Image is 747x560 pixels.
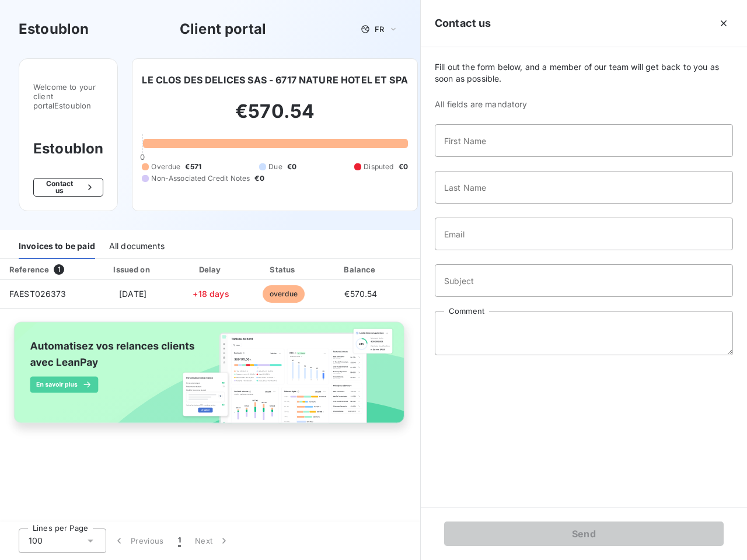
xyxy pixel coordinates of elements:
span: Fill out the form below, and a member of our team will get back to you as soon as possible. [435,61,733,85]
button: Contact us [33,178,103,197]
span: Due [268,162,282,172]
h3: Estoublon [19,19,89,40]
div: Balance [323,264,399,275]
span: €0 [287,162,296,172]
button: Send [444,521,724,546]
h3: Client portal [180,19,266,40]
h3: Estoublon [33,138,103,159]
span: 1 [54,264,64,275]
button: Previous [106,528,171,553]
h5: Contact us [435,15,491,32]
div: Delay [178,264,245,275]
h6: LE CLOS DES DELICES SAS - 6717 NATURE HOTEL ET SPA [142,73,408,87]
h2: €570.54 [142,100,408,135]
input: placeholder [435,124,733,157]
span: FR [375,24,384,34]
span: €0 [254,173,264,184]
input: placeholder [435,171,733,204]
div: PDF [403,264,462,275]
span: FAEST026373 [9,289,67,299]
img: banner [5,316,416,440]
span: Non-Associated Credit Notes [151,173,250,184]
input: placeholder [435,264,733,297]
span: 1 [178,535,181,547]
div: Reference [9,265,49,274]
span: overdue [263,285,305,303]
span: All fields are mandatory [435,99,733,110]
span: €0 [399,162,408,172]
span: +18 days [193,289,229,299]
div: Status [249,264,318,275]
span: €571 [185,162,201,172]
span: 0 [140,152,145,162]
button: 1 [171,528,188,553]
button: Next [188,528,237,553]
div: Issued on [92,264,173,275]
span: Overdue [151,162,180,172]
span: Disputed [364,162,393,172]
span: Welcome to your client portal Estoublon [33,82,103,110]
span: €570.54 [344,289,377,299]
div: All documents [109,235,165,259]
div: Invoices to be paid [19,235,95,259]
input: placeholder [435,218,733,250]
span: [DATE] [119,289,146,299]
span: 100 [29,535,43,547]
